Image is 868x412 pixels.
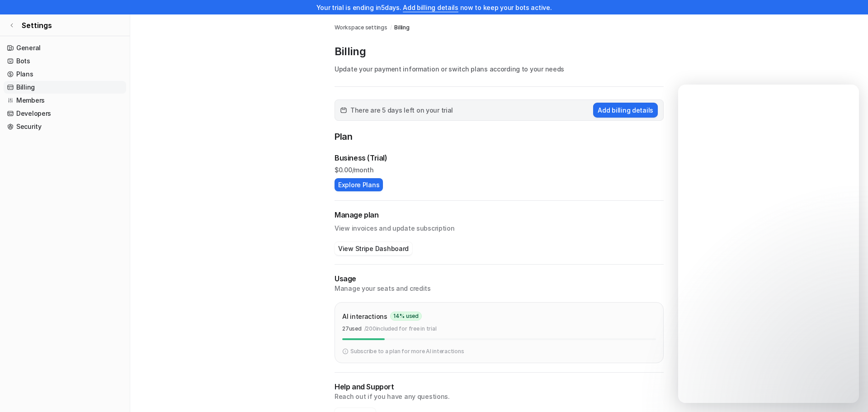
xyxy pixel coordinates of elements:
[335,64,664,74] p: Update your payment information or switch plans according to your needs
[342,312,387,321] p: AI interactions
[390,312,422,321] span: 14 % used
[335,178,383,191] button: Explore Plans
[350,347,464,355] p: Subscribe to a plan for more AI interactions
[4,68,126,81] a: Plans
[593,103,658,118] button: Add billing details
[335,392,664,401] p: Reach out if you have any questions.
[335,24,387,32] a: Workspace settings
[335,220,664,233] p: View invoices and update subscription
[394,24,409,32] a: Billing
[350,105,453,115] span: There are 5 days left on your trial
[335,382,664,392] p: Help and Support
[4,107,126,120] a: Developers
[364,325,437,333] p: / 200 included for free in trial
[335,44,664,59] p: Billing
[4,94,126,107] a: Members
[390,24,392,32] span: /
[403,4,458,11] a: Add billing details
[340,107,347,114] img: calender-icon.svg
[22,20,52,31] span: Settings
[335,210,664,220] h2: Manage plan
[335,284,664,293] p: Manage your seats and credits
[4,42,126,54] a: General
[335,130,664,145] p: Plan
[335,242,412,255] button: View Stripe Dashboard
[4,55,126,67] a: Bots
[335,274,664,284] p: Usage
[342,325,362,333] p: 27 used
[4,120,126,133] a: Security
[335,165,664,175] p: $ 0.00/month
[678,85,859,403] iframe: Intercom live chat
[4,81,126,94] a: Billing
[335,152,387,163] p: Business (Trial)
